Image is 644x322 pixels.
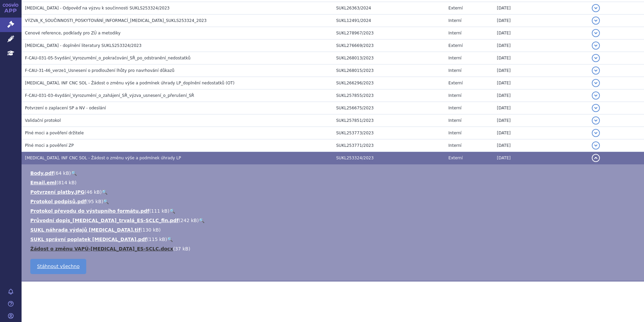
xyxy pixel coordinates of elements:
[25,131,84,135] span: Plné moci a pověření držitele
[448,106,461,110] span: Interní
[56,170,69,176] span: 64 kB
[448,118,461,123] span: Interní
[448,18,461,23] span: Interní
[102,189,107,195] a: 🔍
[448,6,462,10] span: Externí
[333,2,445,15] td: SUKL26363/2024
[448,68,461,73] span: Interní
[25,6,169,10] span: IMFINZI - Odpověď na výzvu k součinnosti SUKLS253324/2023
[30,170,637,177] li: ( )
[333,77,445,89] td: SUKL266296/2023
[30,236,637,243] li: ( )
[25,68,174,73] span: F-CAU-31-46_verze1_Usnesení o prodloužení lhůty pro navrhování důkazů
[448,81,462,85] span: Externí
[25,143,74,148] span: Plné moci a pověření ZP
[592,4,600,12] button: detail
[592,42,600,50] button: detail
[333,89,445,102] td: SUKL257855/2023
[88,199,101,204] span: 95 kB
[86,189,100,195] span: 46 kB
[149,237,165,242] span: 115 kB
[30,217,637,224] li: ( )
[493,52,588,64] td: [DATE]
[151,208,168,214] span: 111 kB
[592,154,600,162] button: detail
[30,237,147,242] a: SUKL správní poplatek [MEDICAL_DATA].pdf
[25,56,191,60] span: F-CAU-031-05-5vydání_Vyrozumění_o_pokračování_SŘ_po_odstranění_nedostatků
[30,227,140,233] a: SUKL náhrada výdajů [MEDICAL_DATA].tif
[167,237,173,242] a: 🔍
[592,104,600,112] button: detail
[333,139,445,152] td: SUKL253771/2023
[592,66,600,75] button: detail
[493,89,588,102] td: [DATE]
[30,189,85,195] a: Potvrzení platby.JPG
[30,259,86,274] a: Stáhnout všechno
[30,208,637,214] li: ( )
[592,54,600,62] button: detail
[592,17,600,25] button: detail
[25,43,141,48] span: IMFINZI - doplnění literatury SUKLS253324/2023
[25,93,194,98] span: F-CAU-031-03-4vydání_Vyrozumění_o_zahájení_SŘ_výzva_usnesení_o_přerušení_SŘ
[142,227,159,233] span: 130 kB
[448,56,461,60] span: Interní
[58,180,75,185] span: 814 kB
[493,139,588,152] td: [DATE]
[175,246,188,251] span: 37 kB
[448,43,462,48] span: Externí
[448,156,462,160] span: Externí
[448,143,461,148] span: Interní
[30,179,637,186] li: ( )
[592,91,600,100] button: detail
[30,208,149,214] a: Protokol převodu do výstupního formátu.pdf
[25,106,106,110] span: Potvrzení o zaplacení SP a NV - odeslání
[448,93,461,98] span: Interní
[448,131,461,135] span: Interní
[333,102,445,114] td: SUKL256675/2023
[493,102,588,114] td: [DATE]
[592,79,600,87] button: detail
[30,198,637,205] li: ( )
[181,218,197,223] span: 242 kB
[333,152,445,164] td: SUKL253324/2023
[30,199,86,204] a: Protokol podpisů.pdf
[592,29,600,37] button: detail
[25,18,206,23] span: VÝZVA_K_SOUČINNOSTI_POSKYTOVÁNÍ_INFORMACÍ_IMFINZI_SUKLS253324_2023
[493,127,588,139] td: [DATE]
[493,27,588,39] td: [DATE]
[25,81,234,85] span: IMFINZI, INF CNC SOL - Žádost o změnu výše a podmínek úhrady LP_doplnění nedostatků (OT)
[30,246,173,251] a: Žádost o změnu VAPÚ-[MEDICAL_DATA]_ES-SCLC.docx
[25,31,121,35] span: Cenové reference, podklady pro ZÚ a metodiky
[30,218,179,223] a: Průvodní dopis_[MEDICAL_DATA]_trvalá_ES-SCLC_fin.pdf
[448,31,461,35] span: Interní
[103,199,109,204] a: 🔍
[71,170,77,176] a: 🔍
[493,39,588,52] td: [DATE]
[30,189,637,195] li: ( )
[333,64,445,77] td: SUKL268015/2023
[169,208,175,214] a: 🔍
[592,141,600,150] button: detail
[30,180,56,185] a: Email.eml
[199,218,204,223] a: 🔍
[30,245,637,252] li: ( )
[493,15,588,27] td: [DATE]
[333,27,445,39] td: SUKL278967/2023
[333,39,445,52] td: SUKL276669/2023
[592,116,600,125] button: detail
[493,152,588,164] td: [DATE]
[333,15,445,27] td: SUKL12491/2024
[333,127,445,139] td: SUKL253773/2023
[25,156,181,160] span: IMFINZI, INF CNC SOL - Žádost o změnu výše a podmínek úhrady LP
[25,118,61,123] span: Validační protokol
[493,2,588,15] td: [DATE]
[333,52,445,64] td: SUKL268013/2023
[592,129,600,137] button: detail
[493,114,588,127] td: [DATE]
[493,77,588,89] td: [DATE]
[493,64,588,77] td: [DATE]
[333,114,445,127] td: SUKL257851/2023
[30,170,54,176] a: Body.pdf
[30,226,637,233] li: ( )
